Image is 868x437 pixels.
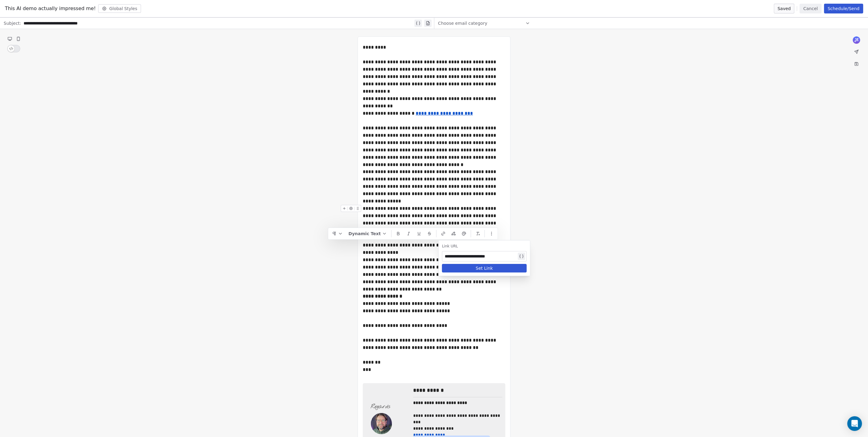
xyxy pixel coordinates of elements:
[438,20,487,26] span: Choose email category
[442,244,527,249] div: Link URL
[442,264,527,272] button: Set Link
[774,4,794,13] button: Saved
[5,5,96,12] span: This AI demo actually impressed me!
[98,4,141,13] button: Global Styles
[346,229,389,238] button: Dynamic Text
[799,4,821,13] button: Cancel
[4,20,21,28] span: Subject:
[824,4,863,13] button: Schedule/Send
